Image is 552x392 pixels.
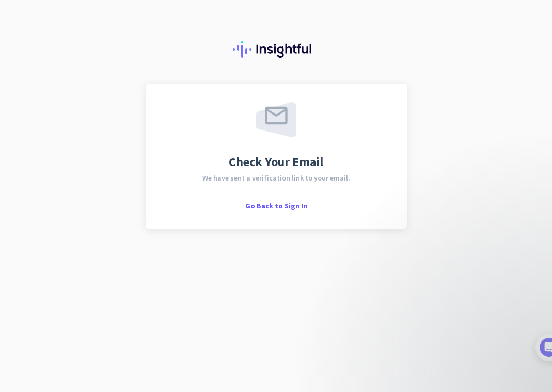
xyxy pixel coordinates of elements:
span: Check Your Email [229,156,323,168]
span: Go Back to Sign In [245,201,307,210]
img: Insightful [233,41,320,58]
iframe: Intercom notifications message [340,252,547,366]
img: email-sent [256,102,296,137]
span: We have sent a verification link to your email. [202,174,350,182]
